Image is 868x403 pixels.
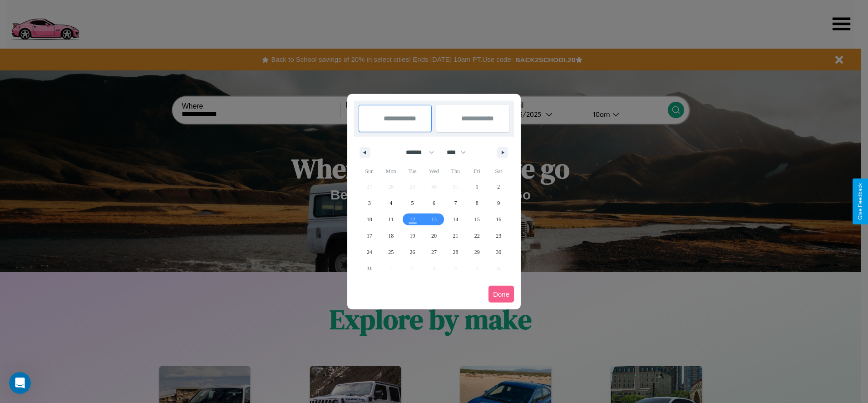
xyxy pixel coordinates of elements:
[423,211,444,228] button: 13
[466,244,488,260] button: 29
[380,228,401,244] button: 18
[380,164,401,179] span: Mon
[410,228,415,244] span: 19
[402,211,423,228] button: 12
[9,372,31,394] iframe: Intercom live chat
[445,195,466,211] button: 7
[359,195,380,211] button: 3
[402,228,423,244] button: 19
[453,211,458,228] span: 14
[488,195,509,211] button: 9
[368,195,371,211] span: 3
[411,195,414,211] span: 5
[367,244,372,260] span: 24
[466,164,488,179] span: Fri
[488,211,509,228] button: 16
[402,195,423,211] button: 5
[496,244,501,260] span: 30
[454,195,457,211] span: 7
[496,211,501,228] span: 16
[474,228,480,244] span: 22
[488,228,509,244] button: 23
[445,164,466,179] span: Thu
[488,286,514,303] button: Done
[402,164,423,179] span: Tue
[445,211,466,228] button: 14
[388,228,394,244] span: 18
[423,195,444,211] button: 6
[497,179,500,195] span: 2
[488,179,509,195] button: 2
[453,228,458,244] span: 21
[466,211,488,228] button: 15
[466,179,488,195] button: 1
[466,228,488,244] button: 22
[390,195,392,211] span: 4
[466,195,488,211] button: 8
[359,244,380,260] button: 24
[474,244,480,260] span: 29
[380,195,401,211] button: 4
[497,195,500,211] span: 9
[445,244,466,260] button: 28
[423,228,444,244] button: 20
[476,179,478,195] span: 1
[402,244,423,260] button: 26
[410,244,415,260] span: 26
[857,183,863,220] div: Give Feedback
[380,244,401,260] button: 25
[496,228,501,244] span: 23
[488,244,509,260] button: 30
[359,211,380,228] button: 10
[476,195,478,211] span: 8
[431,228,437,244] span: 20
[423,244,444,260] button: 27
[410,211,415,228] span: 12
[359,164,380,179] span: Sun
[433,195,435,211] span: 6
[431,244,437,260] span: 27
[359,228,380,244] button: 17
[431,211,437,228] span: 13
[367,260,372,277] span: 31
[359,260,380,277] button: 31
[488,164,509,179] span: Sat
[423,164,444,179] span: Wed
[388,211,394,228] span: 11
[453,244,458,260] span: 28
[380,211,401,228] button: 11
[445,228,466,244] button: 21
[367,211,372,228] span: 10
[367,228,372,244] span: 17
[388,244,394,260] span: 25
[474,211,480,228] span: 15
